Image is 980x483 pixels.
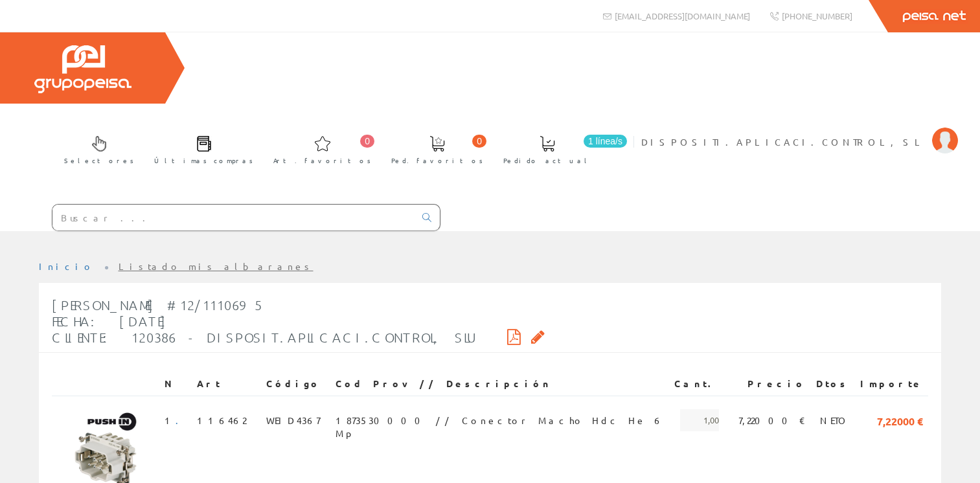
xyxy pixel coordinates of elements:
[165,409,187,431] span: 1
[669,372,724,396] th: Cant.
[531,332,545,341] i: Solicitar por email copia firmada
[52,297,476,345] span: [PERSON_NAME] #12/1110695 Fecha: [DATE] Cliente: 120386 - DISPOSIT.APLICACI.CONTROL, SLU
[266,409,320,431] span: WEID4367
[615,10,750,21] span: [EMAIL_ADDRESS][DOMAIN_NAME]
[273,154,371,167] span: Art. favoritos
[197,409,246,431] span: 116462
[641,135,926,148] span: DISPOSITI.APLICACI.CONTROL, SL
[192,372,261,396] th: Art
[141,125,260,172] a: Últimas compras
[724,372,811,396] th: Precio
[360,135,374,148] span: 0
[176,414,187,426] a: .
[52,205,415,230] input: Buscar ...
[782,10,852,21] span: [PHONE_NUMBER]
[490,125,630,172] a: 1 línea/s Pedido actual
[159,372,192,396] th: N
[64,154,134,167] span: Selectores
[39,260,94,272] a: Inicio
[855,372,928,396] th: Importe
[507,332,521,341] i: Descargar PDF
[641,125,958,137] a: DISPOSITI.APLICACI.CONTROL, SL
[820,409,850,431] span: NETO
[51,125,141,172] a: Selectores
[391,154,483,167] span: Ped. favoritos
[119,260,313,272] a: Listado mis albaranes
[472,135,486,148] span: 0
[877,409,923,431] span: 7,22000 €
[503,154,591,167] span: Pedido actual
[336,409,664,431] span: 1873530000 // Conector Macho Hdc He 6 Mp
[738,409,806,431] span: 7,22000 €
[584,135,627,148] span: 1 línea/s
[680,409,719,431] span: 1,00
[330,372,669,396] th: Cod Prov // Descripción
[154,154,253,167] span: Últimas compras
[261,372,330,396] th: Código
[34,45,131,93] img: Grupo Peisa
[811,372,855,396] th: Dtos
